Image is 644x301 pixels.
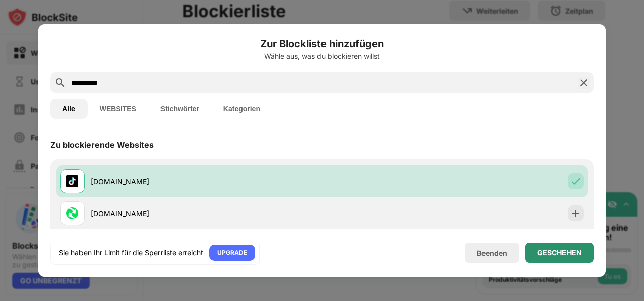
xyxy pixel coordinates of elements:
button: Kategorien [211,99,272,119]
img: favicons [66,175,78,187]
img: search-close [578,77,590,89]
div: GESCHEHEN [537,249,582,257]
h6: Zur Blockliste hinzufügen [50,36,594,51]
div: UPGRADE [217,248,247,258]
div: Sie haben Ihr Limit für die Sperrliste erreicht [59,248,203,258]
img: favicons [66,207,78,219]
button: Stichwörter [148,99,211,119]
div: Zu blockierende Websites [50,140,154,150]
img: search.svg [54,77,66,89]
div: [DOMAIN_NAME] [91,208,322,219]
div: [DOMAIN_NAME] [91,176,322,187]
button: Alle [50,99,88,119]
div: Beenden [477,249,507,257]
button: WEBSITES [88,99,148,119]
div: Wähle aus, was du blockieren willst [50,52,594,60]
